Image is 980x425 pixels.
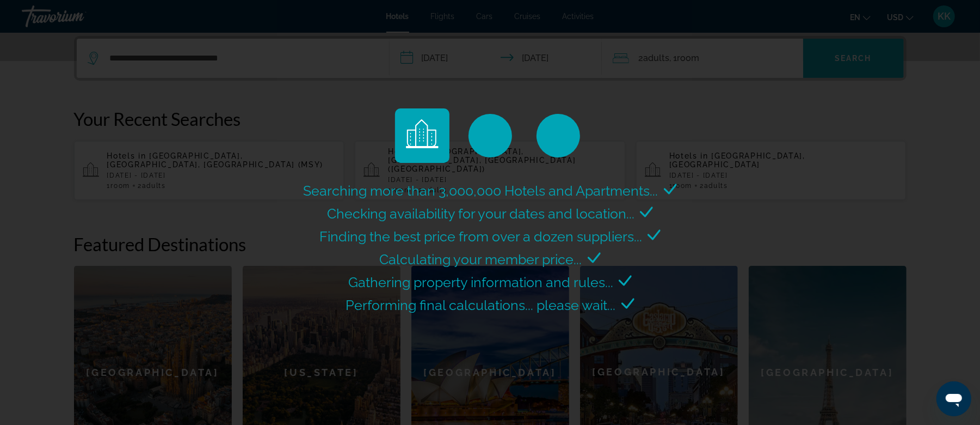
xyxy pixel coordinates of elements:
span: Checking availability for your dates and location... [327,205,634,222]
span: Searching more than 3,000,000 Hotels and Apartments... [304,183,658,199]
span: Performing final calculations... please wait... [346,297,616,313]
span: Calculating your member price... [380,251,582,268]
span: Finding the best price from over a dozen suppliers... [319,228,642,245]
iframe: Button to launch messaging window [936,381,971,416]
span: Gathering property information and rules... [348,274,613,290]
